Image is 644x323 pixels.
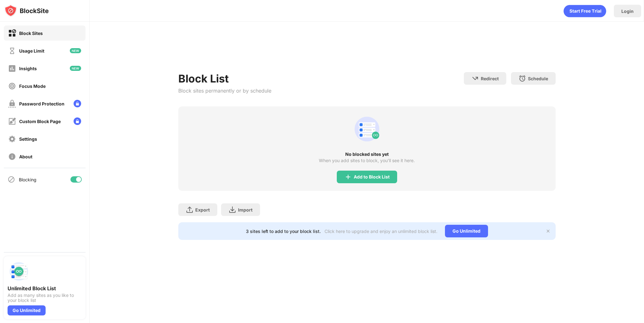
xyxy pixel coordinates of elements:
[195,207,210,212] div: Export
[178,88,271,94] div: Block sites permanently or by schedule
[19,136,37,142] div: Settings
[4,4,49,17] img: logo-blocksite.svg
[528,76,548,81] div: Schedule
[19,119,61,124] div: Custom Block Page
[19,177,36,182] div: Blocking
[8,305,46,315] div: Go Unlimited
[8,260,30,283] img: push-block-list.svg
[19,154,32,159] div: About
[238,207,253,212] div: Import
[19,31,43,36] div: Block Sites
[8,176,15,183] img: blocking-icon.svg
[8,82,16,90] img: focus-off.svg
[563,5,606,17] div: animation
[352,114,382,144] div: animation
[19,48,44,54] div: Usage Limit
[8,285,82,292] div: Unlimited Block List
[178,152,556,157] div: No blocked sites yet
[8,100,16,108] img: password-protection-off.svg
[19,101,64,106] div: Password Protection
[325,229,437,234] div: Click here to upgrade and enjoy an unlimited block list.
[8,117,16,125] img: customize-block-page-off.svg
[178,72,271,85] div: Block List
[8,135,16,143] img: settings-off.svg
[19,83,46,89] div: Focus Mode
[8,47,16,55] img: time-usage-off.svg
[246,229,321,234] div: 3 sites left to add to your block list.
[19,66,37,71] div: Insights
[621,8,634,14] div: Login
[70,66,81,71] img: new-icon.svg
[481,76,499,81] div: Redirect
[8,65,16,72] img: insights-off.svg
[70,48,81,53] img: new-icon.svg
[8,29,16,37] img: block-on.svg
[74,100,81,107] img: lock-menu.svg
[178,39,556,65] iframe: Banner
[354,174,390,179] div: Add to Block List
[546,229,551,234] img: x-button.svg
[319,158,415,163] div: When you add sites to block, you’ll see it here.
[8,153,16,161] img: about-off.svg
[8,293,82,303] div: Add as many sites as you like to your block list
[74,117,81,125] img: lock-menu.svg
[445,225,488,237] div: Go Unlimited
